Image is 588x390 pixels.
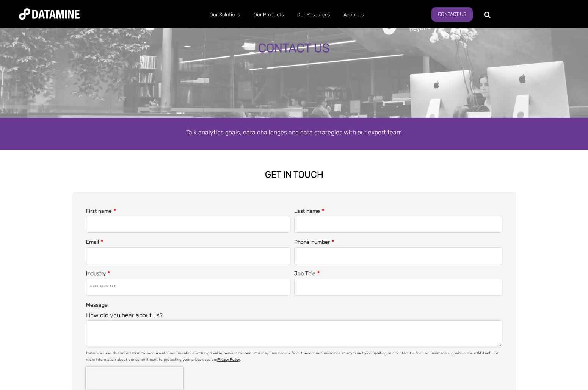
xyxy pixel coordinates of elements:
div: CONTACT US [69,42,520,55]
p: Datamine uses this information to send email communications with high value, relevant content. Yo... [86,350,502,363]
a: Our Resources [290,5,337,25]
strong: GET IN TOUCH [265,169,323,180]
span: Talk analytics goals, data challenges and data strategies with our expert team [186,129,402,136]
a: Privacy Policy [217,357,240,362]
span: Phone number [294,239,330,245]
a: Our Products [247,5,290,25]
a: Contact us [431,7,473,22]
span: Job Title [294,270,315,277]
span: Last name [294,208,320,214]
a: About Us [337,5,371,25]
span: First name [86,208,112,214]
iframe: reCAPTCHA [86,367,183,390]
span: Message [86,302,108,308]
a: Our Solutions [203,5,247,25]
span: Email [86,239,99,245]
img: Datamine [19,8,80,20]
legend: How did you hear about us? [86,310,502,320]
span: Industry [86,270,106,277]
